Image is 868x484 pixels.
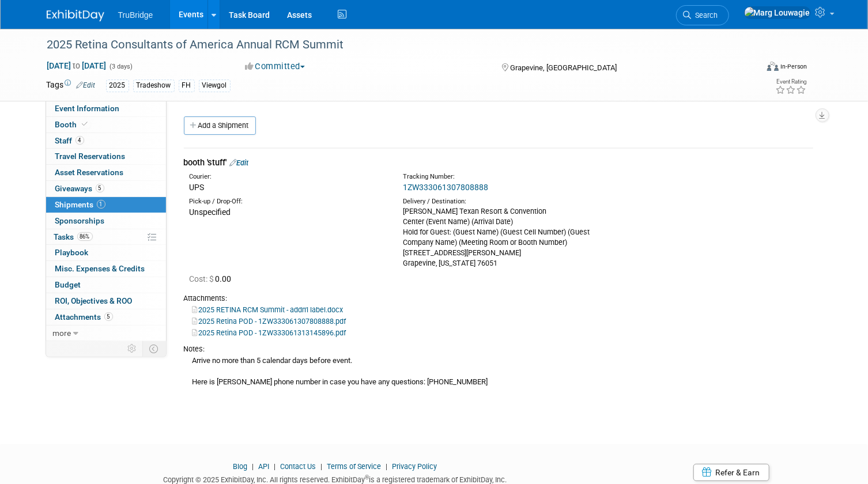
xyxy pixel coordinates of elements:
[230,158,249,167] a: Edit
[190,274,236,283] span: 0.00
[76,136,84,145] span: 4
[55,248,89,257] span: Playbook
[403,183,488,192] a: 1ZW333061307808888
[55,200,105,209] span: Shipments
[693,464,769,481] a: Refer & Earn
[403,206,599,269] div: [PERSON_NAME] Texan Resort & Convention Center (Event Name) (Arrival Date) Hold for Guest: (Guest...
[241,60,310,73] button: Committed
[53,328,71,338] span: more
[184,157,813,169] div: booth 'stuff'
[55,168,124,177] span: Asset Reservations
[55,120,90,129] span: Booth
[190,197,386,206] div: Pick-up / Drop-Off:
[55,152,126,161] span: Travel Reservations
[365,474,369,481] sup: ®
[118,10,153,20] span: TruBridge
[233,462,247,471] a: Blog
[55,296,133,305] span: ROI, Objectives & ROO
[97,200,105,209] span: 1
[104,312,113,321] span: 5
[193,317,346,326] a: 2025 Retina POD - 1ZW333061307808888.pdf
[184,116,256,135] a: Add a Shipment
[46,101,166,116] a: Event Information
[46,326,166,341] a: more
[54,232,93,241] span: Tasks
[695,60,807,77] div: Event Format
[190,172,386,181] div: Courier:
[327,462,381,471] a: Terms of Service
[744,6,811,19] img: Marg Louwagie
[199,80,231,92] div: Viewgol
[392,462,437,471] a: Privacy Policy
[318,462,325,471] span: |
[46,133,166,149] a: Staff4
[46,293,166,309] a: ROI, Objectives & ROO
[142,341,166,356] td: Toggle Event Tabs
[184,344,813,354] div: Notes:
[692,11,718,20] span: Search
[179,80,195,92] div: FH
[193,305,344,314] a: 2025 RETINA RCM Summit - addn'l label.docx
[780,62,807,71] div: In-Person
[47,10,104,21] img: ExhibitDay
[82,121,88,127] i: Booth reservation complete
[46,261,166,277] a: Misc. Expenses & Credits
[46,149,166,164] a: Travel Reservations
[46,229,166,245] a: Tasks86%
[46,117,166,133] a: Booth
[46,213,166,229] a: Sponsorships
[184,354,813,388] div: Arrive no more than 5 calendar days before event. Here is [PERSON_NAME] phone number in case you ...
[193,328,346,337] a: 2025 Retina POD - 1ZW333061313145896.pdf
[383,462,390,471] span: |
[510,63,617,72] span: Grapevine, [GEOGRAPHIC_DATA]
[109,63,133,70] span: (3 days)
[190,207,231,217] span: Unspecified
[46,197,166,213] a: Shipments1
[403,172,652,181] div: Tracking Number:
[55,264,145,273] span: Misc. Expenses & Credits
[77,232,93,241] span: 86%
[55,136,84,145] span: Staff
[403,197,599,206] div: Delivery / Destination:
[47,79,96,92] td: Tags
[184,293,813,304] div: Attachments:
[258,462,269,471] a: API
[46,309,166,325] a: Attachments5
[46,181,166,196] a: Giveaways5
[190,274,216,283] span: Cost: $
[43,35,743,55] div: 2025 Retina Consultants of America Annual RCM Summit
[271,462,278,471] span: |
[123,341,143,356] td: Personalize Event Tab Strip
[106,80,129,92] div: 2025
[46,165,166,180] a: Asset Reservations
[676,5,729,25] a: Search
[55,184,104,193] span: Giveaways
[133,80,175,92] div: Tradeshow
[767,62,779,71] img: Format-Inperson.png
[77,81,96,89] a: Edit
[46,245,166,260] a: Playbook
[776,79,807,85] div: Event Rating
[249,462,256,471] span: |
[47,60,107,71] span: [DATE] [DATE]
[55,280,81,289] span: Budget
[55,104,120,113] span: Event Information
[55,216,105,225] span: Sponsorships
[96,184,104,192] span: 5
[280,462,316,471] a: Contact Us
[46,277,166,293] a: Budget
[55,312,113,322] span: Attachments
[71,61,82,70] span: to
[190,181,386,193] div: UPS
